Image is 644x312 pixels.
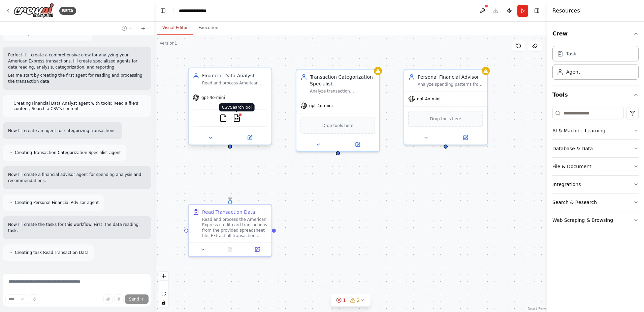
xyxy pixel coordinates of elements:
button: Search & Research [552,193,639,211]
button: AI & Machine Learning [552,122,639,139]
p: Now I'll create the tasks for this workflow. First, the data reading task: [8,222,146,234]
button: 12 [331,294,371,307]
span: 1 [343,297,346,304]
p: Now I'll create an agent for categorizing transactions: [8,128,117,134]
button: File & Document [552,158,639,175]
div: React Flow controls [159,272,168,307]
span: gpt-4o-mini [201,95,225,100]
div: Agent [566,69,580,75]
span: 2 [357,297,360,304]
button: Improve this prompt [30,294,39,304]
button: zoom out [159,281,168,289]
button: Click to speak your automation idea [114,294,124,304]
button: Open in side panel [231,134,269,142]
p: Let me start by creating the first agent for reading and processing the transaction data: [8,72,146,84]
div: Transaction Categorization SpecialistAnalyze transaction descriptions and accurately categorize e... [296,69,380,152]
p: Now I'll create a financial advisor agent for spending analysis and recommendations: [8,172,146,184]
div: Crew [552,43,639,85]
button: Open in side panel [339,140,377,149]
div: File & Document [552,163,591,170]
button: Web Scraping & Browsing [552,211,639,229]
button: No output available [216,245,245,254]
button: Execution [193,21,224,35]
div: Read Transaction DataRead and process the American Express credit card transactions from the prov... [188,204,272,257]
button: Hide left sidebar [158,6,168,16]
div: Tools [552,104,639,235]
button: zoom in [159,272,168,281]
button: Crew [552,24,639,43]
div: Analyze transaction descriptions and accurately categorize each transaction into appropriate spen... [310,88,375,94]
div: Read and process the American Express credit card transactions from the provided spreadsheet file... [202,217,267,238]
img: CSVSearchTool [233,114,241,122]
button: Send [125,294,149,304]
div: Personal Financial AdvisorAnalyze spending patterns from categorized transactions, identify the h... [404,69,488,145]
span: Creating Financial Data Analyst agent with tools: Read a file's content, Search a CSV's content [13,101,146,111]
div: AI & Machine Learning [552,127,605,134]
div: Read Transaction Data [202,209,255,215]
div: Web Scraping & Browsing [552,217,613,224]
div: BETA [59,7,76,15]
button: toggle interactivity [159,298,168,307]
button: Visual Editor [157,21,193,35]
span: Creating Transaction Categorization Specialist agent [15,150,121,155]
g: Edge from eef8720e-42ea-4c99-98c9-89ff82730b77 to d37acb46-5b0a-4dfc-8c08-2b1c41562f69 [227,149,233,200]
a: React Flow attribution [528,307,546,311]
div: Analyze spending patterns from categorized transactions, identify the highest spending categories... [418,82,483,87]
button: Hide right sidebar [532,6,542,16]
div: Task [566,50,576,57]
div: Financial Data Analyst [202,72,267,79]
button: Database & Data [552,140,639,157]
button: Switch to previous chat [119,24,135,32]
span: Drop tools here [430,115,461,122]
button: Integrations [552,176,639,193]
span: gpt-4o-mini [309,103,333,108]
img: FileReadTool [219,114,227,122]
h4: Resources [552,7,580,15]
span: Creating task Read Transaction Data [15,250,89,255]
span: Drop tools here [322,122,354,129]
p: Perfect! I'll create a comprehensive crew for analyzing your American Express transactions. I'll ... [8,52,146,70]
div: Search & Research [552,199,597,206]
div: Transaction Categorization Specialist [310,74,375,87]
button: Open in side panel [446,134,484,142]
div: Version 1 [160,41,177,46]
span: Creating Personal Financial Advisor agent [15,200,99,205]
div: Database & Data [552,145,593,152]
img: Logo [13,3,54,18]
div: Personal Financial Advisor [418,74,483,80]
button: Open in side panel [246,245,269,254]
span: gpt-4o-mini [417,96,441,102]
button: Start a new chat [138,24,149,32]
div: Read and process American Express credit card transaction data from spreadsheets, ensuring all tr... [202,80,267,86]
div: Financial Data AnalystRead and process American Express credit card transaction data from spreads... [188,69,272,147]
button: Upload files [103,294,113,304]
span: Send [129,296,139,302]
div: Integrations [552,181,581,188]
button: Tools [552,85,639,104]
button: fit view [159,289,168,298]
nav: breadcrumb [179,7,213,14]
